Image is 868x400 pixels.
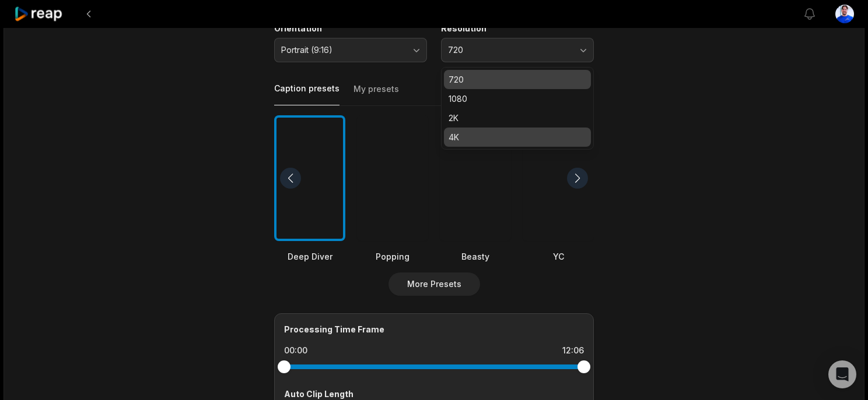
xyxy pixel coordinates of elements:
div: 00:00 [284,345,307,356]
div: Auto Clip Length [284,388,584,400]
div: Processing Time Frame [284,323,584,335]
div: Deep Diver [274,250,345,263]
label: Orientation [274,23,427,34]
p: 1080 [449,93,586,105]
div: 12:06 [562,345,584,356]
div: 720 [441,67,594,150]
div: YC [523,250,594,263]
label: Resolution [441,23,594,34]
p: 720 [449,73,586,86]
p: 4K [449,131,586,143]
span: Portrait (9:16) [281,45,404,55]
button: 720 [441,38,594,62]
p: 2K [449,112,586,124]
button: More Presets [388,272,480,296]
button: My presets [353,83,399,105]
div: Open Intercom Messenger [828,360,856,388]
div: Popping [357,250,428,263]
button: Portrait (9:16) [274,38,427,62]
div: Beasty [440,250,511,263]
span: 720 [448,45,570,55]
button: Caption presets [274,83,339,105]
